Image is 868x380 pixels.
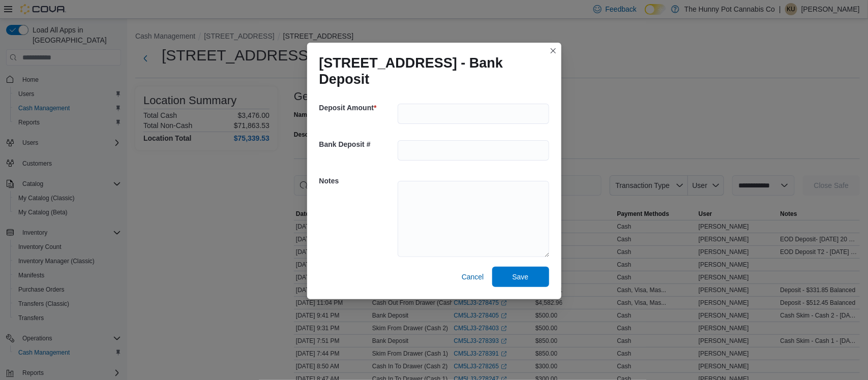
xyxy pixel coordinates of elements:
[319,98,396,118] h5: Deposit Amount
[319,171,396,191] h5: Notes
[458,267,488,287] button: Cancel
[492,267,549,287] button: Save
[462,272,484,282] span: Cancel
[319,55,541,87] h1: [STREET_ADDRESS] - Bank Deposit
[513,272,529,282] span: Save
[319,134,396,154] h5: Bank Deposit #
[547,45,559,57] button: Closes this modal window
